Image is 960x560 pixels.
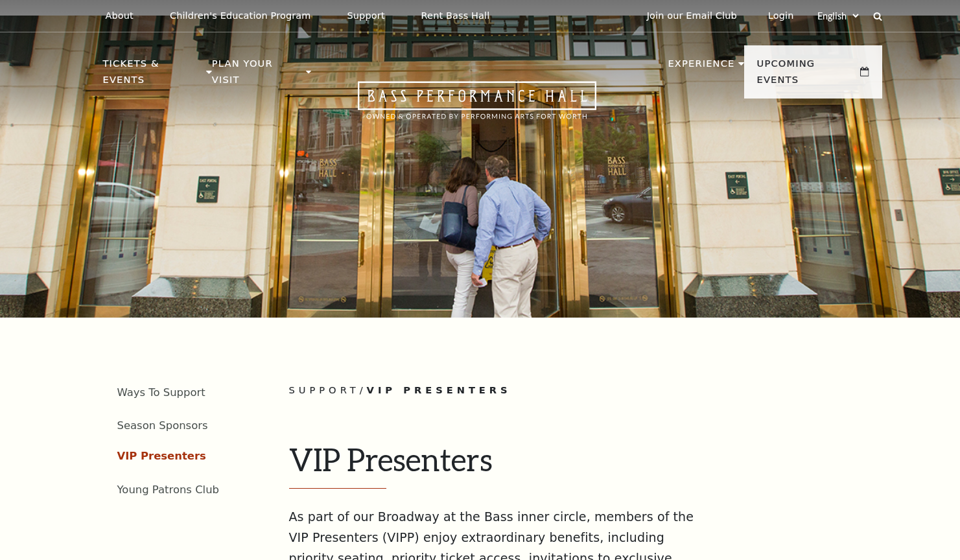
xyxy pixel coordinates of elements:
p: Experience [668,56,734,79]
p: Tickets & Events [103,56,204,95]
a: Young Patrons Club [117,484,220,496]
span: Support [289,384,360,395]
select: Select: [815,10,861,22]
a: VIP Presenters [117,450,206,462]
span: VIP Presenters [367,384,511,395]
p: About [106,10,134,21]
h1: VIP Presenters [289,441,882,489]
p: / [289,382,882,399]
a: Ways To Support [117,386,205,399]
p: Upcoming Events [757,56,858,95]
a: Season Sponsors [117,419,208,432]
p: Plan Your Visit [212,56,303,95]
p: Rent Bass Hall [421,10,490,21]
p: Support [347,10,385,21]
p: Children's Education Program [170,10,311,21]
